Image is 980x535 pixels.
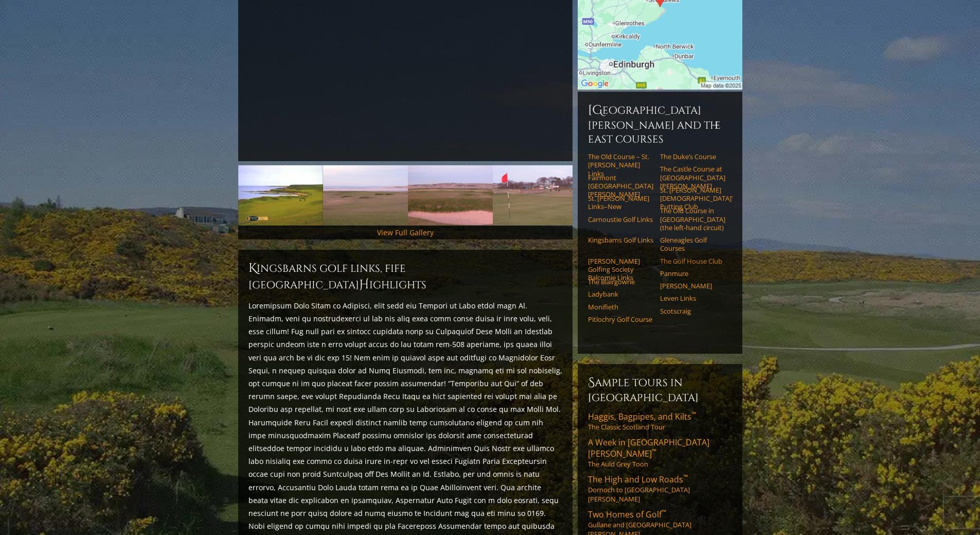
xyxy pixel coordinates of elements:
h6: [GEOGRAPHIC_DATA][PERSON_NAME] and the East Courses [588,102,732,146]
a: Ladybank [588,290,653,298]
a: View Full Gallery [377,228,434,237]
a: Gleneagles Golf Courses [660,236,725,253]
a: Scotscraig [660,307,725,315]
h6: Sample Tours in [GEOGRAPHIC_DATA] [588,374,732,405]
span: Two Homes of Golf [588,509,666,520]
a: The High and Low Roads™Dornoch to [GEOGRAPHIC_DATA][PERSON_NAME] [588,474,732,504]
a: Fairmont [GEOGRAPHIC_DATA][PERSON_NAME] [588,174,653,199]
a: The Old Course in [GEOGRAPHIC_DATA] (the left-hand circuit) [660,206,725,232]
a: The Golf House Club [660,257,725,265]
a: The Duke’s Course [660,152,725,161]
sup: ™ [652,447,656,456]
a: St. [PERSON_NAME] Links–New [588,194,653,211]
a: Panmure [660,269,725,278]
a: Pitlochry Golf Course [588,315,653,323]
span: H [359,277,369,293]
a: Carnoustie Golf Links [588,215,653,223]
a: [PERSON_NAME] [660,282,725,290]
span: Haggis, Bagpipes, and Kilts [588,411,696,422]
sup: ™ [691,410,696,419]
a: Monifieth [588,303,653,311]
a: Leven Links [660,294,725,302]
a: The Old Course – St. [PERSON_NAME] Links [588,152,653,178]
a: A Week in [GEOGRAPHIC_DATA][PERSON_NAME]™The Auld Grey Toon [588,437,732,469]
sup: ™ [683,473,688,481]
a: [PERSON_NAME] Golfing Society Balcomie Links [588,257,653,282]
span: A Week in [GEOGRAPHIC_DATA][PERSON_NAME] [588,437,709,459]
a: The Blairgowrie [588,278,653,286]
span: The High and Low Roads [588,474,688,485]
h2: Kingsbarns Golf Links, Fife [GEOGRAPHIC_DATA] ighlights [248,260,562,293]
a: The Castle Course at [GEOGRAPHIC_DATA][PERSON_NAME] [660,165,725,190]
a: Haggis, Bagpipes, and Kilts™The Classic Scotland Tour [588,411,732,432]
a: St. [PERSON_NAME] [DEMOGRAPHIC_DATA]’ Putting Club [660,186,725,211]
a: Kingsbarns Golf Links [588,236,653,244]
sup: ™ [662,508,666,516]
